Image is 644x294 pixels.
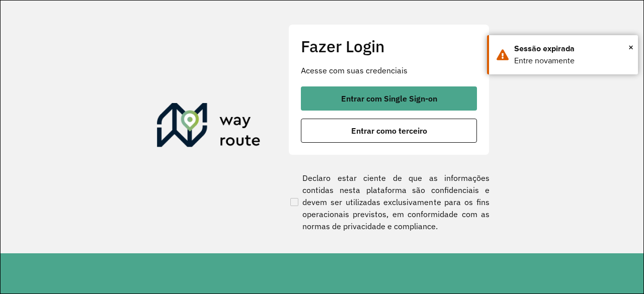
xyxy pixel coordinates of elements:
[628,40,633,55] button: Close
[301,86,477,111] button: button
[301,119,477,143] button: button
[628,40,633,55] span: ×
[301,64,477,76] p: Acesse com suas credenciais
[288,172,490,232] label: Declaro estar ciente de que as informações contidas nesta plataforma são confidenciais e devem se...
[514,55,630,67] div: Entre novamente
[514,43,630,55] div: Sessão expirada
[351,127,427,135] span: Entrar como terceiro
[301,37,477,56] h2: Fazer Login
[157,103,261,151] img: Roteirizador AmbevTech
[341,94,437,103] span: Entrar com Single Sign-on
